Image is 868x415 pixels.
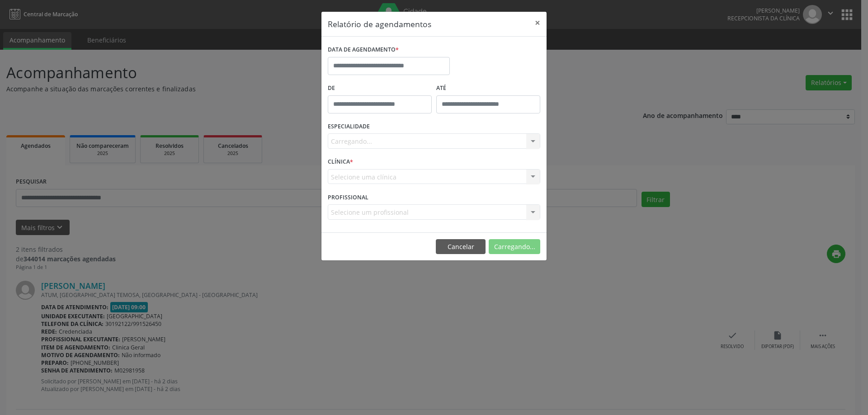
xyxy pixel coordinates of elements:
[489,239,540,255] button: Carregando...
[328,81,432,95] label: De
[328,18,431,30] h5: Relatório de agendamentos
[436,239,486,255] button: Cancelar
[528,12,547,34] button: Close
[328,120,370,134] label: ESPECIALIDADE
[328,43,399,57] label: DATA DE AGENDAMENTO
[328,190,368,204] label: PROFISSIONAL
[328,155,353,169] label: CLÍNICA
[436,81,540,95] label: ATÉ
